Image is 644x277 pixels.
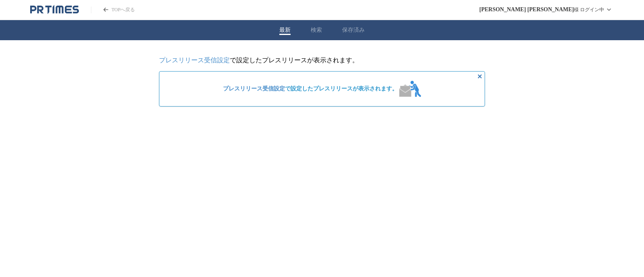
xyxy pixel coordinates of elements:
a: PR TIMESのトップページはこちら [30,5,79,14]
a: プレスリリース受信設定 [159,57,230,64]
button: 最新 [279,27,291,34]
p: で設定したプレスリリースが表示されます。 [159,56,485,65]
button: 非表示にする [475,72,485,81]
a: プレスリリース受信設定 [223,86,285,92]
span: [PERSON_NAME] [PERSON_NAME] [479,6,574,13]
button: 検索 [311,27,322,34]
button: 保存済み [342,27,365,34]
span: で設定したプレスリリースが表示されます。 [223,85,398,92]
a: PR TIMESのトップページはこちら [91,6,135,13]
